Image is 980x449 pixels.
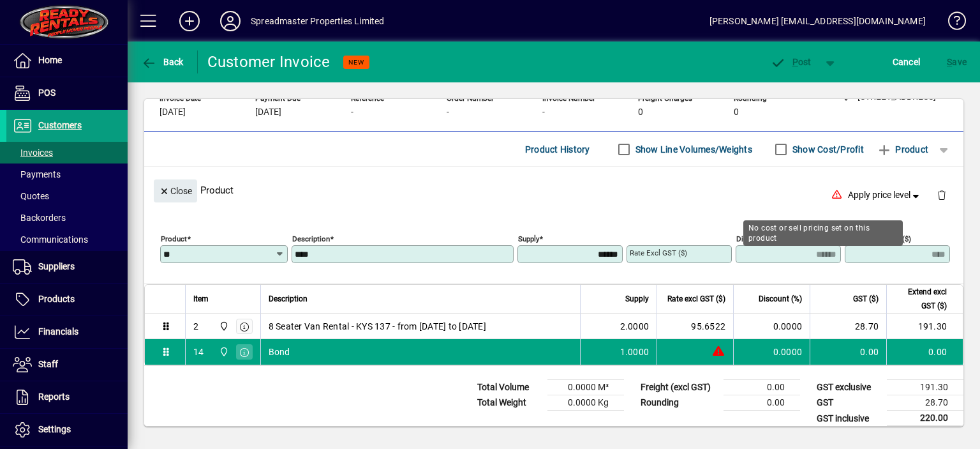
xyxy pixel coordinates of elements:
[547,380,624,395] td: 0.0000 M³
[634,395,724,411] td: Rounding
[667,292,725,306] span: Rate excl GST ($)
[709,11,926,31] div: [PERSON_NAME] [EMAIL_ADDRESS][DOMAIN_NAME]
[947,57,952,67] span: S
[665,320,725,333] div: 95.6522
[792,57,798,67] span: P
[193,320,198,333] div: 2
[893,52,921,72] span: Cancel
[770,57,812,67] span: ost
[161,234,187,243] mat-label: Product
[525,139,590,160] span: Product History
[887,380,963,395] td: 191.30
[638,107,643,118] span: 0
[6,284,128,316] a: Products
[939,3,964,44] a: Knowledge Base
[38,120,82,130] span: Customers
[886,339,963,365] td: 0.00
[542,107,545,118] span: -
[6,349,128,381] a: Staff
[625,292,649,306] span: Supply
[6,142,128,164] a: Invoices
[255,107,281,118] span: [DATE]
[6,414,128,446] a: Settings
[634,380,724,395] td: Freight (excl GST)
[853,292,879,306] span: GST ($)
[734,107,739,118] span: 0
[736,234,778,243] mat-label: Discount (%)
[128,50,198,73] app-page-header-button: Back
[810,411,887,427] td: GST inclusive
[743,220,903,246] div: No cost or sell pricing set on this product
[144,167,963,213] div: Product
[38,326,78,337] span: Financials
[810,395,887,411] td: GST
[733,339,810,365] td: 0.0000
[630,248,687,257] mat-label: Rate excl GST ($)
[251,11,384,31] div: Spreadmaster Properties Limited
[886,314,963,339] td: 191.30
[6,316,128,348] a: Financials
[193,292,209,306] span: Item
[38,424,71,434] span: Settings
[210,10,251,33] button: Profile
[471,380,547,395] td: Total Volume
[877,139,928,160] span: Product
[216,345,230,359] span: 965 State Highway 2
[38,392,70,402] span: Reports
[38,261,75,271] span: Suppliers
[759,292,802,306] span: Discount (%)
[6,207,128,229] a: Backorders
[269,346,290,358] span: Bond
[810,380,887,395] td: GST exclusive
[154,179,197,202] button: Close
[6,185,128,207] a: Quotes
[351,107,353,118] span: -
[216,319,230,333] span: 965 State Highway 2
[193,346,204,358] div: 14
[764,50,818,73] button: Post
[926,189,957,201] app-page-header-button: Delete
[207,52,330,72] div: Customer Invoice
[518,234,539,243] mat-label: Supply
[38,88,56,98] span: POS
[724,380,800,395] td: 0.00
[887,395,963,411] td: 28.70
[633,143,752,156] label: Show Line Volumes/Weights
[947,52,967,72] span: ave
[13,234,88,245] span: Communications
[269,320,486,333] span: 8 Seater Van Rental - KYS 137 - from [DATE] to [DATE]
[151,185,200,196] app-page-header-button: Close
[292,234,330,243] mat-label: Description
[6,164,128,185] a: Payments
[38,294,75,304] span: Products
[848,188,922,202] span: Apply price level
[447,107,449,118] span: -
[160,107,186,118] span: [DATE]
[926,179,957,210] button: Delete
[471,395,547,411] td: Total Weight
[6,251,128,283] a: Suppliers
[13,148,53,158] span: Invoices
[620,346,650,358] span: 1.0000
[810,314,886,339] td: 28.70
[944,50,970,73] button: Save
[895,285,947,313] span: Extend excl GST ($)
[733,314,810,339] td: 0.0000
[810,339,886,365] td: 0.00
[141,57,184,67] span: Back
[13,213,66,223] span: Backorders
[790,143,864,156] label: Show Cost/Profit
[6,381,128,413] a: Reports
[520,138,595,161] button: Product History
[13,191,49,201] span: Quotes
[6,45,128,77] a: Home
[38,55,62,65] span: Home
[6,77,128,109] a: POS
[6,229,128,250] a: Communications
[348,58,364,66] span: NEW
[138,50,187,73] button: Back
[889,50,924,73] button: Cancel
[887,411,963,427] td: 220.00
[269,292,308,306] span: Description
[159,181,192,202] span: Close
